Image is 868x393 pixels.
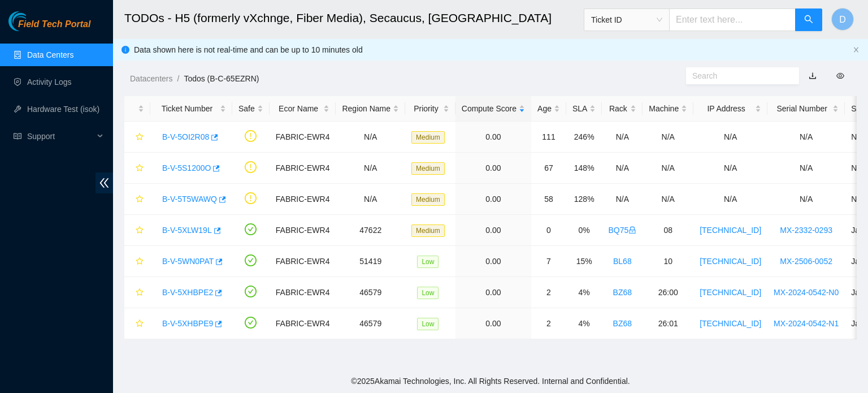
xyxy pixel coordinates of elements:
button: star [131,190,144,208]
span: star [136,226,144,235]
a: BZ68 [613,319,632,328]
td: 58 [531,184,566,215]
a: BL68 [613,257,632,266]
button: search [795,8,822,31]
td: 4% [566,277,602,308]
td: N/A [767,122,845,153]
span: check-circle [245,317,257,329]
a: Data Centers [27,50,73,59]
span: check-circle [245,286,257,297]
span: search [804,15,813,25]
a: B-V-5XLW19L [162,226,212,235]
span: star [136,257,144,266]
a: Hardware Test (isok) [27,105,99,114]
td: 0.00 [455,122,531,153]
span: star [136,319,144,329]
td: N/A [336,184,405,215]
td: 148% [566,153,602,184]
td: 26:00 [643,277,693,308]
button: star [131,252,144,270]
td: 46579 [336,277,405,308]
td: FABRIC-EWR4 [270,308,336,339]
td: FABRIC-EWR4 [270,246,336,277]
input: Enter text here... [669,8,796,31]
td: 0.00 [455,308,531,339]
a: B-V-5S1200O [162,163,211,172]
button: close [853,46,860,54]
a: B-V-5XHBPE2 [162,288,213,297]
td: FABRIC-EWR4 [270,122,336,153]
span: lock [628,226,636,234]
a: B-V-5XHBPE9 [162,319,213,328]
button: star [131,283,144,301]
span: / [177,74,179,83]
button: star [131,159,144,177]
td: 128% [566,184,602,215]
span: exclamation-circle [245,161,257,173]
span: star [136,195,144,204]
a: [TECHNICAL_ID] [700,226,761,235]
td: N/A [693,122,767,153]
td: 67 [531,153,566,184]
a: MX-2024-0542-N0 [774,288,839,297]
button: star [131,221,144,239]
td: N/A [693,153,767,184]
td: N/A [643,153,693,184]
td: N/A [336,153,405,184]
span: Medium [411,131,445,144]
td: 47622 [336,215,405,246]
a: MX-2332-0293 [780,226,832,235]
a: Akamai TechnologiesField Tech Portal [8,20,90,35]
span: check-circle [245,254,257,266]
span: Ticket ID [591,11,662,28]
td: FABRIC-EWR4 [270,184,336,215]
td: 0 [531,215,566,246]
td: 4% [566,308,602,339]
td: 0.00 [455,184,531,215]
td: N/A [767,153,845,184]
td: 26:01 [643,308,693,339]
a: MX-2506-0052 [780,257,832,266]
span: star [136,164,144,173]
td: N/A [336,122,405,153]
td: 46579 [336,308,405,339]
span: exclamation-circle [245,130,257,142]
span: eye [836,72,844,80]
td: N/A [643,184,693,215]
span: Medium [411,193,445,206]
td: N/A [602,184,643,215]
a: MX-2024-0542-N1 [774,319,839,328]
button: download [800,67,825,85]
button: D [831,8,854,31]
span: Medium [411,162,445,175]
td: 0% [566,215,602,246]
span: double-left [96,172,113,193]
input: Search [692,70,784,82]
td: 2 [531,308,566,339]
td: N/A [602,153,643,184]
span: exclamation-circle [245,192,257,204]
span: Low [417,287,439,299]
td: FABRIC-EWR4 [270,277,336,308]
td: 10 [643,246,693,277]
a: [TECHNICAL_ID] [700,257,761,266]
span: Medium [411,224,445,237]
td: 08 [643,215,693,246]
td: N/A [693,184,767,215]
a: Datacenters [130,74,172,83]
td: N/A [602,122,643,153]
span: Support [27,125,94,148]
a: [TECHNICAL_ID] [700,319,761,328]
span: check-circle [245,223,257,235]
td: 246% [566,122,602,153]
td: 15% [566,246,602,277]
span: Low [417,256,439,268]
td: FABRIC-EWR4 [270,215,336,246]
td: 0.00 [455,153,531,184]
button: star [131,314,144,332]
a: Activity Logs [27,77,72,87]
footer: © 2025 Akamai Technologies, Inc. All Rights Reserved. Internal and Confidential. [113,369,868,393]
td: 0.00 [455,277,531,308]
td: 0.00 [455,246,531,277]
a: download [809,71,817,80]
